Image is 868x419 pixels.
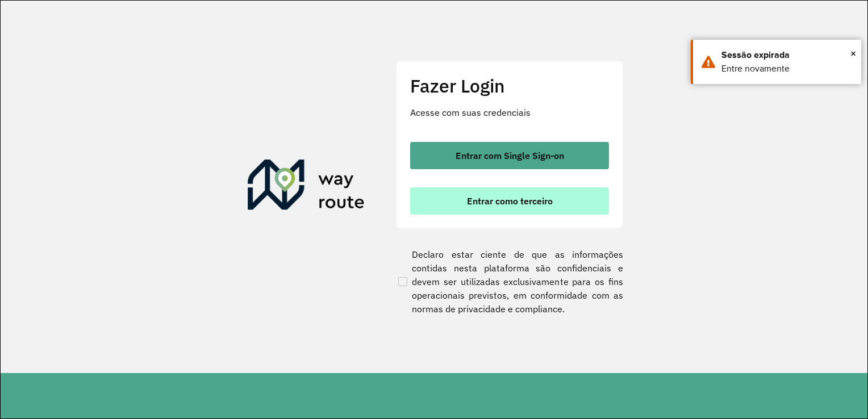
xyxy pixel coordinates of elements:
[721,62,853,76] div: Entre novamente
[410,187,609,215] button: button
[410,75,609,97] h2: Fazer Login
[467,196,553,206] span: Entrar como terceiro
[248,160,365,214] img: Roteirizador AmbevTech
[850,45,856,62] span: ×
[396,248,623,316] label: Declaro estar ciente de que as informações contidas nesta plataforma são confidenciais e devem se...
[721,48,853,62] div: Sessão expirada
[410,142,609,169] button: button
[410,106,609,119] p: Acesse com suas credenciais
[850,45,856,62] button: Close
[456,151,564,160] span: Entrar com Single Sign-on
